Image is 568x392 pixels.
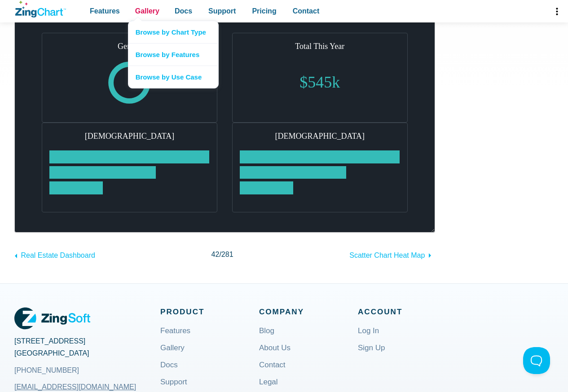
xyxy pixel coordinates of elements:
[128,21,218,43] a: Browse by Chart Type
[128,43,218,66] a: Browse by Features
[135,5,159,17] span: Gallery
[358,344,385,366] a: Sign Up
[175,5,192,17] span: Docs
[14,247,95,261] a: Real Estate Dashboard
[358,305,457,318] span: Account
[118,41,141,52] h3: Gender
[211,251,220,258] span: 42
[259,361,286,383] a: Contact
[85,131,175,141] h3: [DEMOGRAPHIC_DATA]
[259,344,291,366] a: About Us
[259,327,274,349] a: Blog
[299,70,340,94] span: $545k
[14,305,90,331] a: ZingSoft Logo. Click to visit the ZingSoft site (external).
[160,344,185,366] a: Gallery
[221,251,233,258] span: 281
[349,247,435,261] a: Scatter Chart Heat Map
[14,359,160,381] a: [PHONE_NUMBER]
[128,66,218,88] a: Browse by Use Case
[295,41,344,52] h3: Total This Year
[15,1,66,18] a: ZingChart Logo. Click to return to the homepage
[358,327,379,349] a: Log In
[160,305,259,318] span: Product
[211,248,233,260] span: /
[160,361,178,383] a: Docs
[21,251,95,259] span: Real Estate Dashboard
[252,5,276,17] span: Pricing
[160,327,190,349] a: Features
[259,305,358,318] span: Company
[293,5,320,17] span: Contact
[275,131,365,141] h3: [DEMOGRAPHIC_DATA]
[349,251,425,259] span: Scatter Chart Heat Map
[208,5,236,17] span: Support
[90,5,120,17] span: Features
[523,347,550,374] iframe: Toggle Customer Support
[14,335,160,381] address: [STREET_ADDRESS] [GEOGRAPHIC_DATA]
